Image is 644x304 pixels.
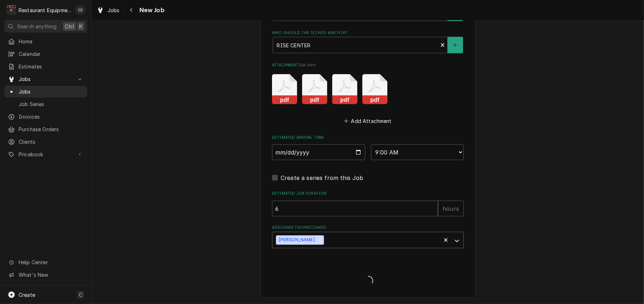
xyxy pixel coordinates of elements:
[17,23,57,30] span: Search anything
[272,30,464,53] div: Who should the tech(s) ask for?
[6,5,16,15] div: R
[19,292,35,298] span: Create
[4,61,87,72] a: Estimates
[371,144,464,160] select: Time Select
[272,74,297,104] button: pdf
[272,30,464,36] label: Who should the tech(s) ask for?
[65,23,74,30] span: Ctrl
[19,138,84,146] span: Clients
[272,225,464,231] label: Assigned Technician(s)
[19,50,84,58] span: Calendar
[126,4,137,16] button: Navigate back
[281,174,363,182] label: Create a series from this Job
[448,37,463,53] button: Create New Contact
[19,38,84,45] span: Home
[4,98,87,110] a: Job Series
[272,274,464,289] span: Loading...
[4,256,87,268] a: Go to Help Center
[302,63,315,67] span: ( if any )
[94,4,123,16] a: Jobs
[272,62,464,68] label: Attachments
[316,236,324,245] div: Remove Wesley Fisher
[19,258,83,266] span: Help Center
[453,43,457,48] svg: Create New Contact
[4,111,87,123] a: Invoices
[272,135,464,141] label: Estimated Arrival Time
[4,86,87,98] a: Jobs
[19,63,84,70] span: Estimates
[362,74,387,104] button: pdf
[4,73,87,85] a: Go to Jobs
[272,144,365,160] input: Date
[438,201,464,217] div: hours
[19,100,84,108] span: Job Series
[19,75,73,83] span: Jobs
[343,116,393,126] button: Add Attachment
[19,113,84,120] span: Invoices
[4,35,87,47] a: Home
[19,6,71,14] div: Restaurant Equipment Diagnostics
[302,74,327,104] button: pdf
[4,123,87,135] a: Purchase Orders
[4,148,87,160] a: Go to Pricebook
[19,88,84,95] span: Jobs
[137,5,164,15] span: New Job
[19,271,83,279] span: What's New
[19,125,84,133] span: Purchase Orders
[108,6,120,14] span: Jobs
[79,291,82,299] span: C
[272,191,464,216] div: Estimated Job Duration
[19,151,73,158] span: Pricebook
[6,5,16,15] div: Restaurant Equipment Diagnostics's Avatar
[272,135,464,160] div: Estimated Arrival Time
[276,236,316,245] div: [PERSON_NAME]
[75,5,85,15] div: EB
[272,62,464,126] div: Attachments
[4,20,87,33] button: Search anythingCtrlK
[4,269,87,281] a: Go to What's New
[4,48,87,60] a: Calendar
[272,191,464,196] label: Estimated Job Duration
[272,225,464,248] div: Assigned Technician(s)
[75,5,85,15] div: Emily Bird's Avatar
[332,74,357,104] button: pdf
[4,136,87,148] a: Clients
[79,23,82,30] span: K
